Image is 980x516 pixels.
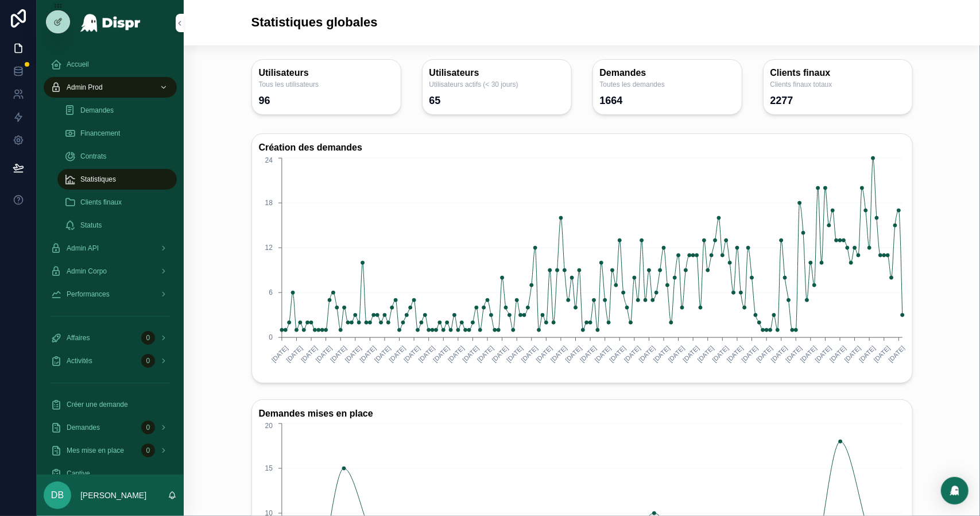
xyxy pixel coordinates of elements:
[270,344,289,363] text: [DATE]
[44,394,177,415] a: Créer une demande
[259,94,270,107] div: 96
[80,152,106,161] span: Contrats
[843,344,862,363] text: [DATE]
[593,344,612,363] text: [DATE]
[141,354,155,368] div: 0
[57,146,177,167] a: Contrats
[725,344,744,363] text: [DATE]
[44,261,177,282] a: Admin Corpo
[44,463,177,484] a: Captive
[67,244,99,253] span: Admin API
[667,344,685,363] text: [DATE]
[769,344,788,363] text: [DATE]
[259,141,905,155] h3: Création des demandes
[80,14,141,32] img: App logo
[549,344,568,363] text: [DATE]
[67,446,124,455] span: Mes mise en place
[44,77,177,98] a: Admin Prod
[57,215,177,236] a: Statuts
[57,100,177,121] a: Demandes
[505,344,524,363] text: [DATE]
[828,344,847,363] text: [DATE]
[265,199,273,207] tspan: 18
[67,333,90,342] span: Affaires
[740,344,759,363] text: [DATE]
[461,344,480,363] text: [DATE]
[299,344,318,363] text: [DATE]
[80,198,122,207] span: Clients finaux
[44,351,177,371] a: Activités0
[314,344,333,363] text: [DATE]
[429,67,564,80] h3: Utilisateurs
[265,465,273,473] tspan: 15
[67,267,107,276] span: Admin Corpo
[44,328,177,348] a: Affaires0
[67,356,92,365] span: Activités
[141,444,155,457] div: 0
[44,54,177,75] a: Accueil
[770,67,905,80] h3: Clients finaux
[490,344,509,363] text: [DATE]
[534,344,553,363] text: [DATE]
[67,290,110,299] span: Performances
[51,488,64,502] span: DB
[37,46,184,475] div: scrollable content
[446,344,465,363] text: [DATE]
[402,344,421,363] text: [DATE]
[711,344,730,363] text: [DATE]
[600,80,735,89] span: Toutes les demandes
[265,156,273,164] tspan: 24
[67,469,90,478] span: Captive
[600,67,735,80] h3: Demandes
[80,175,116,184] span: Statistiques
[44,417,177,438] a: Demandes0
[799,344,818,363] text: [DATE]
[265,422,273,430] tspan: 20
[44,284,177,305] a: Performances
[259,155,905,376] div: chart
[269,333,273,341] tspan: 0
[770,80,905,89] span: Clients finaux totaux
[251,14,378,32] h1: Statistiques globales
[373,344,392,363] text: [DATE]
[681,344,700,363] text: [DATE]
[520,344,539,363] text: [DATE]
[814,344,832,363] text: [DATE]
[285,344,304,363] text: [DATE]
[57,123,177,144] a: Financement
[696,344,715,363] text: [DATE]
[770,94,793,107] div: 2277
[67,83,103,92] span: Admin Prod
[80,106,114,115] span: Demandes
[622,344,641,363] text: [DATE]
[57,192,177,213] a: Clients finaux
[755,344,774,363] text: [DATE]
[475,344,494,363] text: [DATE]
[343,344,362,363] text: [DATE]
[57,169,177,190] a: Statistiques
[67,423,100,432] span: Demandes
[265,244,273,252] tspan: 12
[637,344,656,363] text: [DATE]
[80,490,146,501] p: [PERSON_NAME]
[259,67,394,80] h3: Utilisateurs
[44,238,177,259] a: Admin API
[67,400,128,409] span: Créer une demande
[429,94,441,107] div: 65
[44,440,177,461] a: Mes mise en place0
[564,344,583,363] text: [DATE]
[608,344,627,363] text: [DATE]
[887,344,906,363] text: [DATE]
[358,344,377,363] text: [DATE]
[259,80,394,89] span: Tous les utilisateurs
[141,421,155,434] div: 0
[429,80,564,89] span: Utilisateurs actifs (< 30 jours)
[432,344,451,363] text: [DATE]
[417,344,436,363] text: [DATE]
[388,344,406,363] text: [DATE]
[141,331,155,345] div: 0
[259,407,905,421] h3: Demandes mises en place
[329,344,348,363] text: [DATE]
[941,477,969,505] div: Open Intercom Messenger
[579,344,598,363] text: [DATE]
